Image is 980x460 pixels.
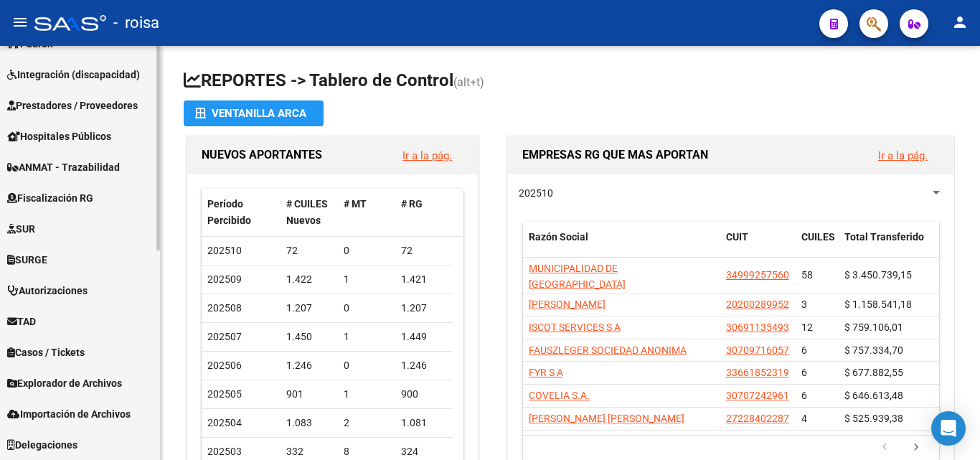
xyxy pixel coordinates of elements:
button: Ventanilla ARCA [184,100,324,126]
span: ANMAT - Trazabilidad [7,159,120,175]
div: 332 [286,443,332,460]
span: 30709716057 [726,344,789,356]
span: $ 677.882,55 [844,367,903,378]
span: $ 759.106,01 [844,321,903,333]
datatable-header-cell: Total Transferido [839,222,939,269]
div: 1.449 [401,329,447,345]
a: Ir a la pág. [402,149,452,162]
div: 8 [344,443,390,460]
span: 12 [801,321,813,333]
span: - roisa [113,7,159,39]
div: 1.246 [286,357,332,374]
span: SURGE [7,252,47,268]
span: Importación de Archivos [7,406,131,422]
mat-icon: person [951,14,969,31]
span: 202510 [519,187,553,199]
div: 1 [344,386,390,403]
datatable-header-cell: # RG [395,189,453,236]
span: ISCOT SERVICES S A [529,321,621,333]
div: 0 [344,243,390,259]
datatable-header-cell: Período Percibido [202,189,281,236]
span: 27228402287 [726,413,789,424]
div: 1.422 [286,271,332,288]
div: 900 [401,386,447,403]
h1: REPORTES -> Tablero de Control [184,69,957,94]
div: 324 [401,443,447,460]
datatable-header-cell: Razón Social [523,222,720,269]
span: CUILES [801,231,835,243]
span: SUR [7,221,35,237]
span: 4 [801,413,807,424]
span: FAUSZLEGER SOCIEDAD ANONIMA [529,344,687,356]
span: Fiscalización RG [7,190,93,206]
span: Delegaciones [7,437,77,453]
span: Autorizaciones [7,283,88,299]
div: 0 [344,357,390,374]
span: 202510 [207,245,242,256]
span: 58 [801,269,813,281]
div: 1 [344,329,390,345]
span: 6 [801,367,807,378]
span: FYR S A [529,367,563,378]
div: 1 [344,271,390,288]
div: 1.207 [401,300,447,316]
div: Ventanilla ARCA [195,100,312,126]
span: 202503 [207,446,242,457]
div: 1.246 [401,357,447,374]
span: MUNICIPALIDAD DE [GEOGRAPHIC_DATA] [529,263,626,291]
span: Casos / Tickets [7,344,85,360]
a: go to next page [903,440,930,456]
span: 30707242961 [726,390,789,401]
span: 20200289952 [726,299,789,310]
span: 3 [801,299,807,310]
span: Prestadores / Proveedores [7,98,138,113]
span: 202504 [207,417,242,428]
span: 202508 [207,302,242,314]
span: Explorador de Archivos [7,375,122,391]
span: COVELIA S.A. [529,390,590,401]
span: 202509 [207,273,242,285]
datatable-header-cell: CUIT [720,222,796,269]
div: 1.421 [401,271,447,288]
span: # CUILES Nuevos [286,198,328,226]
button: Ir a la pág. [391,142,463,169]
span: 34999257560 [726,269,789,281]
span: [PERSON_NAME] [PERSON_NAME] [529,413,684,424]
span: EMPRESAS RG QUE MAS APORTAN [522,148,708,161]
span: $ 1.158.541,18 [844,299,912,310]
button: Ir a la pág. [867,142,939,169]
div: 72 [286,243,332,259]
span: Integración (discapacidad) [7,67,140,83]
span: Total Transferido [844,231,924,243]
span: 202505 [207,388,242,400]
a: go to previous page [871,440,898,456]
span: $ 757.334,70 [844,344,903,356]
datatable-header-cell: CUILES [796,222,839,269]
span: NUEVOS APORTANTES [202,148,322,161]
span: 33661852319 [726,367,789,378]
span: (alt+t) [453,75,484,89]
a: Ir a la pág. [878,149,928,162]
span: 202506 [207,360,242,371]
span: Razón Social [529,231,588,243]
div: 72 [401,243,447,259]
span: $ 525.939,38 [844,413,903,424]
div: Open Intercom Messenger [931,411,966,446]
span: 30691135493 [726,321,789,333]
datatable-header-cell: # CUILES Nuevos [281,189,338,236]
div: 0 [344,300,390,316]
div: 1.083 [286,415,332,431]
div: 901 [286,386,332,403]
span: CUIT [726,231,748,243]
span: Período Percibido [207,198,251,226]
span: 6 [801,344,807,356]
span: $ 3.450.739,15 [844,269,912,281]
div: 2 [344,415,390,431]
div: 1.450 [286,329,332,345]
span: 6 [801,390,807,401]
span: 202507 [207,331,242,342]
span: # RG [401,198,423,210]
div: 1.207 [286,300,332,316]
span: $ 646.613,48 [844,390,903,401]
div: 1.081 [401,415,447,431]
